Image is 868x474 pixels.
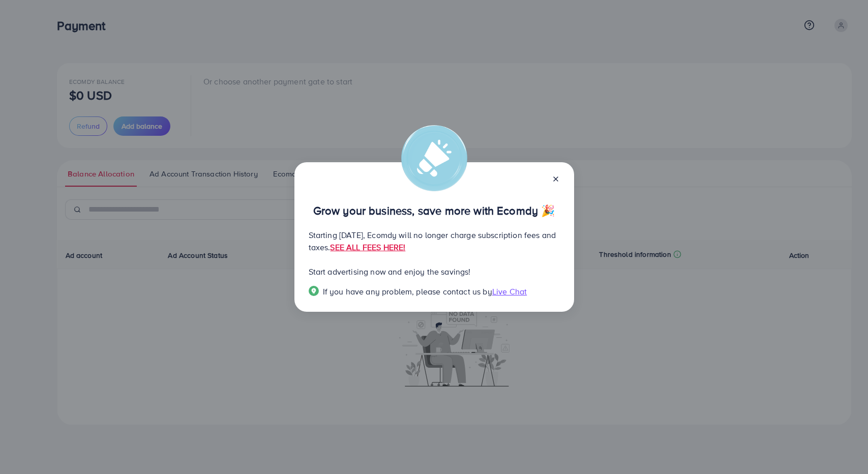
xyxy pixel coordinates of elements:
[309,229,560,253] p: Starting [DATE], Ecomdy will no longer charge subscription fees and taxes.
[309,204,560,217] p: Grow your business, save more with Ecomdy 🎉
[401,125,467,191] img: alert
[323,286,492,297] span: If you have any problem, please contact us by
[492,286,527,297] span: Live Chat
[330,242,405,253] a: SEE ALL FEES HERE!
[309,286,319,296] img: Popup guide
[309,265,560,278] p: Start advertising now and enjoy the savings!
